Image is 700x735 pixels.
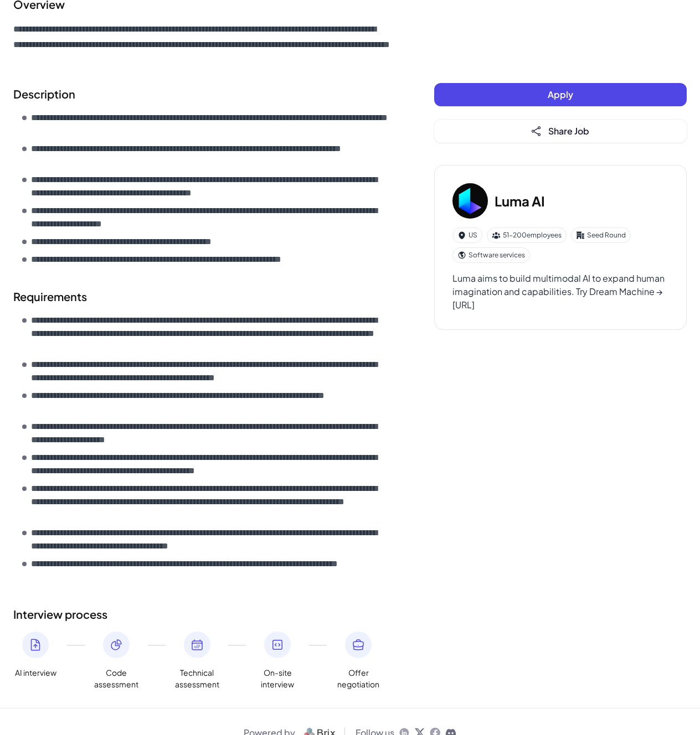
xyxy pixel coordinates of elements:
div: Seed Round [571,227,631,243]
span: On-site interview [255,667,300,690]
h2: Description [13,86,390,102]
div: Luma aims to build multimodal AI to expand human imagination and capabilities. Try Dream Machine ... [452,272,668,312]
h2: Interview process [13,606,390,623]
span: Offer negotiation [336,667,380,690]
h2: Requirements [13,288,390,305]
span: Apply [548,89,573,100]
img: Lu [452,183,488,219]
div: Software services [452,247,530,263]
div: 51-200 employees [487,227,567,243]
div: US [452,227,482,243]
button: Apply [434,83,687,106]
h3: Luma AI [495,191,545,211]
span: Technical assessment [175,667,219,690]
span: AI interview [15,667,56,679]
span: Share Job [548,125,589,137]
span: Code assessment [94,667,138,690]
button: Share Job [434,120,687,143]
